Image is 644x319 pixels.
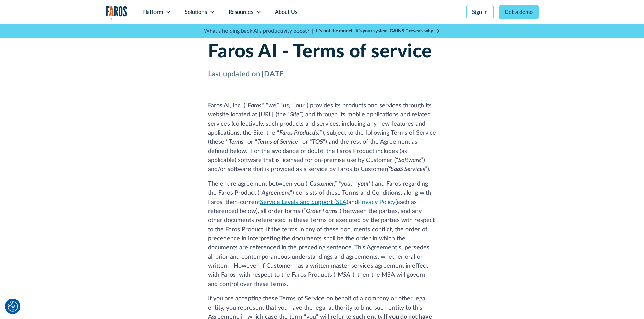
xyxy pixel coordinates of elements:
em: MSA [338,272,350,278]
strong: It’s not the model—it’s your system. GAINS™ reveals why [316,29,433,33]
em: Site [290,112,300,118]
em: you [341,181,351,187]
p: The entire agreement between you (“ ,” “ ,” “ ”) and Faros regarding the Faros Product (“ ”) cons... [208,180,436,289]
h1: Faros AI - Terms of service [208,41,436,63]
a: Sign in [466,5,494,19]
em: our [296,103,304,109]
em: ) [318,130,320,136]
em: your [358,181,369,187]
em: TOS [312,139,323,145]
em: Customer [310,181,334,187]
a: Get a demo [499,5,539,19]
a: Privacy Policy [358,199,395,205]
em: us [283,103,289,109]
a: home [106,6,127,20]
em: Faros Product(s [279,130,318,136]
a: Service Levels and Support (SLA) [260,199,348,205]
em: (“SaaS Services [387,166,425,172]
div: Resources [229,8,253,16]
img: Logo of the analytics and reporting company Faros. [106,6,127,20]
p: Faros AI, Inc. (“ ,” “ ,” “ ,” “ ”) provides its products and services through its website locate... [208,101,436,174]
button: Cookie Settings [8,301,18,312]
em: Terms [229,139,243,145]
em: Order Forms [306,208,337,214]
img: Revisit consent button [8,301,18,312]
em: Faros [248,103,261,109]
p: Last updated on [DATE] [208,69,436,80]
div: Platform [142,8,163,16]
em: Software [398,157,421,163]
div: Solutions [185,8,207,16]
a: It’s not the model—it’s your system. GAINS™ reveals why [316,28,440,35]
em: Terms of Service [257,139,298,145]
p: What's holding back AI's productivity boost? | [204,27,313,35]
em: Agreement [262,190,290,196]
em: we [268,103,276,109]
